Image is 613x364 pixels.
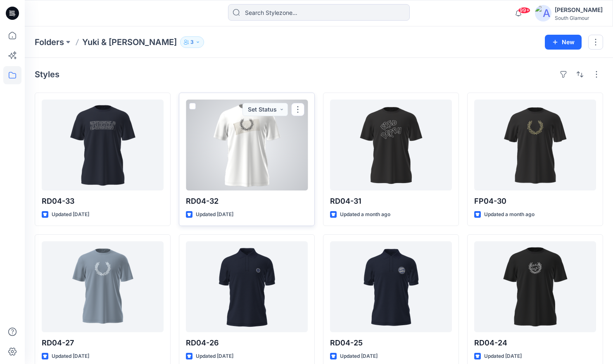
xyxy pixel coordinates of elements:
p: FP04-30 [474,195,596,207]
h4: Styles [35,69,59,79]
p: RD04-27 [42,337,164,349]
a: FP04-30 [474,100,596,190]
p: Yuki & [PERSON_NAME] [82,36,177,48]
p: RD04-32 [186,195,308,207]
p: Updated a month ago [340,210,390,219]
a: RD04-33 [42,100,164,190]
p: Updated [DATE] [484,352,522,361]
a: RD04-25 [330,241,452,332]
button: 3 [180,36,204,48]
p: RD04-33 [42,195,164,207]
p: Updated [DATE] [196,210,233,219]
a: RD04-26 [186,241,308,332]
a: RD04-27 [42,241,164,332]
p: RD04-31 [330,195,452,207]
p: Updated [DATE] [340,352,378,361]
p: Updated [DATE] [196,352,233,361]
button: New [545,35,582,50]
span: 99+ [518,7,530,14]
p: RD04-26 [186,337,308,349]
p: Updated a month ago [484,210,535,219]
p: Updated [DATE] [52,210,89,219]
a: RD04-24 [474,241,596,332]
div: South Glamour [555,15,603,21]
img: avatar [535,5,551,21]
p: RD04-25 [330,337,452,349]
p: 3 [190,38,194,47]
a: RD04-31 [330,100,452,190]
div: [PERSON_NAME] [555,5,603,15]
input: Search Stylezone… [228,4,410,21]
a: Folders [35,36,64,48]
p: Updated [DATE] [52,352,89,361]
p: RD04-24 [474,337,596,349]
a: RD04-32 [186,100,308,190]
